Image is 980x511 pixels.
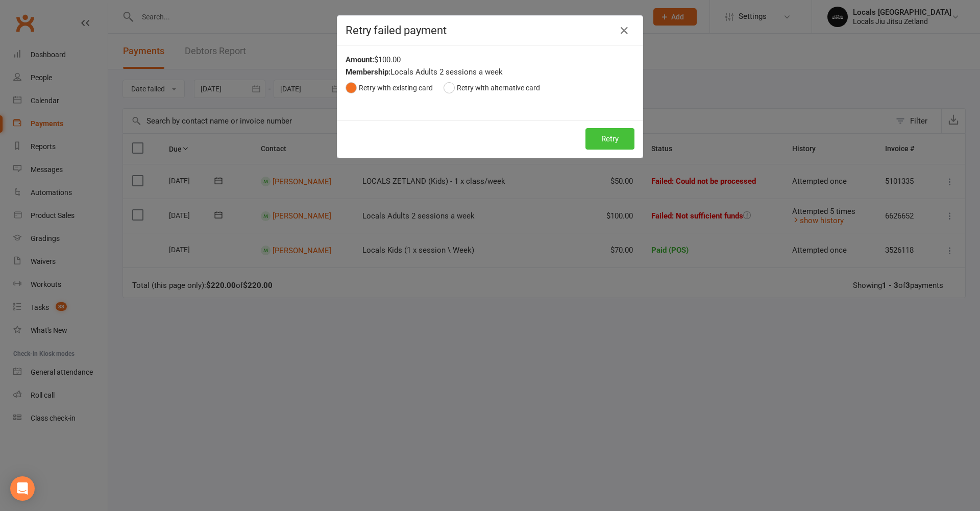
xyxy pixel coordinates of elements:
[444,78,540,98] button: Retry with alternative card
[616,22,632,39] button: Close
[346,78,433,98] button: Retry with existing card
[10,476,35,501] div: Open Intercom Messenger
[346,24,634,37] h4: Retry failed payment
[346,54,634,66] div: $100.00
[346,55,374,64] strong: Amount:
[346,66,634,78] div: Locals Adults 2 sessions a week
[346,67,390,77] strong: Membership:
[585,128,634,150] button: Retry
